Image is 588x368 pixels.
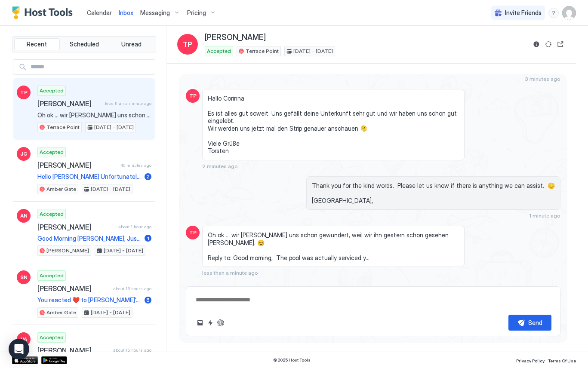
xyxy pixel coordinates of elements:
span: Hallo Corinna Es ist alles gut soweit. Uns gefällt deine Unterkunft sehr gut und wir haben uns sc... [208,95,459,155]
span: [PERSON_NAME] [37,346,110,355]
span: TP [183,39,192,49]
span: Terms Of Use [548,358,576,363]
span: Terrace Point [46,123,80,131]
span: Oh ok … wir [PERSON_NAME] uns schon gewundert, weil wir ihn gestern schon gesehen [PERSON_NAME]. ... [37,111,151,119]
span: [PERSON_NAME] [37,161,117,169]
span: Messaging [140,9,170,17]
a: Privacy Policy [516,356,545,365]
span: Recent [27,40,47,48]
span: about 15 hours ago [113,347,151,353]
span: [DATE] - [DATE] [104,247,143,255]
span: [DATE] - [DATE] [91,309,130,316]
span: Calendar [87,9,112,16]
span: [PERSON_NAME] [37,223,115,231]
span: [PERSON_NAME] [46,247,89,255]
span: [DATE] - [DATE] [94,123,134,131]
a: Terms Of Use [548,356,576,365]
span: 2 [146,173,150,180]
span: 40 minutes ago [120,163,151,168]
span: about 1 hour ago [118,224,151,230]
span: TP [20,89,28,96]
div: Open Intercom Messenger [9,339,29,359]
span: Good Morning [PERSON_NAME], Just a quick reminder that we are servicing our pool [DATE], as noted... [37,235,141,242]
span: Accepted [40,148,64,156]
a: App Store [12,356,38,364]
span: [DATE] - [DATE] [293,47,333,55]
span: JG [20,150,28,158]
button: Open reservation [555,39,566,49]
a: Calendar [87,8,112,17]
span: Thank you for the kind words. Please let us know if there is anything we can assist. 😊 [GEOGRAPHI... [312,182,555,205]
input: Input Field [27,60,155,74]
span: Invite Friends [505,9,542,17]
span: TP [189,229,197,236]
span: 1 [147,235,149,242]
span: Accepted [40,334,64,341]
span: Oh ok … wir [PERSON_NAME] uns schon gewundert, weil wir ihn gestern schon gesehen [PERSON_NAME]. ... [208,231,459,261]
span: Pricing [187,9,206,17]
span: [PERSON_NAME] [37,99,102,108]
div: User profile [562,6,576,20]
span: less than a minute ago [105,101,151,106]
span: [PERSON_NAME] [37,284,110,293]
span: Privacy Policy [516,358,545,363]
span: 5 [146,297,150,303]
button: Unread [108,38,154,50]
span: VA [21,335,27,343]
a: Inbox [119,8,133,17]
button: Sync reservation [543,39,554,49]
button: Scheduled [62,38,107,50]
span: Unread [121,40,142,48]
span: 1 minute ago [529,212,560,219]
div: tab-group [12,36,156,52]
span: © 2025 Host Tools [273,357,311,363]
span: [DATE] - [DATE] [91,185,130,193]
span: AN [20,212,28,220]
span: less than a minute ago [202,270,258,276]
span: Accepted [207,47,231,55]
a: Google Play Store [41,356,67,364]
span: Accepted [40,87,64,95]
button: Send [508,315,551,331]
button: Recent [14,38,60,50]
span: Amber Gate [46,309,76,316]
span: Hello [PERSON_NAME] Unfortunately we are unable to accommodate an early check in because we have ... [37,173,141,181]
button: Quick reply [205,318,215,328]
span: Terrace Point [246,47,279,55]
span: 3 minutes ago [525,76,560,82]
div: Send [528,318,542,327]
span: Scheduled [70,40,99,48]
button: Reservation information [531,39,542,49]
span: TP [189,92,197,100]
span: Accepted [40,210,64,218]
span: [PERSON_NAME] [205,33,266,43]
div: menu [548,8,559,18]
button: Upload image [195,318,205,328]
span: Inbox [119,9,133,16]
span: You reacted ❤️ to [PERSON_NAME]’s message "Ok, thanks for the reminder" [37,296,141,304]
span: Amber Gate [46,185,76,193]
span: Accepted [40,272,64,279]
span: about 15 hours ago [113,286,151,291]
button: ChatGPT Auto Reply [215,318,226,328]
span: 2 minutes ago [202,163,238,169]
span: SN [20,273,28,281]
a: Host Tools Logo [12,6,77,19]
